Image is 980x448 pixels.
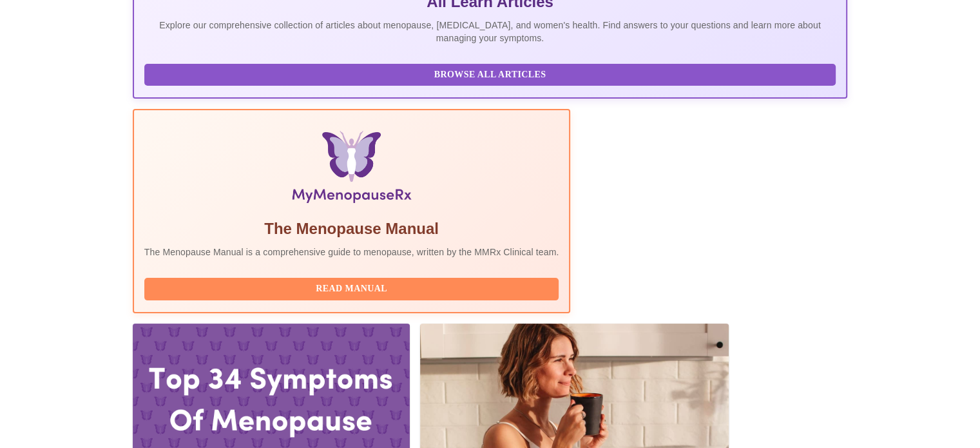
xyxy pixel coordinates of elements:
button: Read Manual [144,278,559,300]
h5: The Menopause Manual [144,219,559,239]
p: Explore our comprehensive collection of articles about menopause, [MEDICAL_DATA], and women's hea... [144,19,836,44]
button: Browse All Articles [144,64,836,86]
a: Read Manual [144,282,562,293]
p: The Menopause Manual is a comprehensive guide to menopause, written by the MMRx Clinical team. [144,246,559,258]
a: Browse All Articles [144,68,840,79]
img: Menopause Manual [210,131,493,208]
span: Read Manual [157,281,546,297]
span: Browse All Articles [157,67,823,83]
